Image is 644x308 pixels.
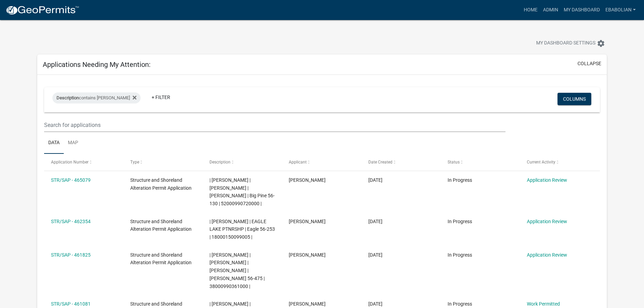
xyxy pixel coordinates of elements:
span: Date Created [368,160,392,165]
span: My Dashboard Settings [536,39,595,48]
button: My Dashboard Settingssettings [531,37,611,50]
a: + Filter [146,91,176,103]
span: John Weller [289,177,326,183]
span: Description [209,160,231,165]
a: STR/SAP - 462354 [51,219,91,224]
a: STR/SAP - 461825 [51,252,91,258]
a: ebabolian [603,3,638,17]
a: Home [521,3,540,17]
span: In Progress [448,252,472,258]
span: Status [448,160,460,165]
span: Structure and Shoreland Alteration Permit Application [130,177,192,191]
span: 08/08/2025 [368,301,382,307]
a: Admin [540,3,561,17]
span: 08/11/2025 [368,252,382,258]
a: Map [64,132,82,154]
span: Roger Lee Hahn [289,219,326,224]
a: Application Review [527,177,567,183]
span: 08/11/2025 [368,219,382,224]
a: My Dashboard [561,3,603,17]
datatable-header-cell: Date Created [362,154,441,170]
button: Columns [558,93,591,105]
input: Search for applications [44,118,505,132]
span: In Progress [448,177,472,183]
span: Current Activity [527,160,555,165]
span: | Eric Babolian | BRYAN W ZEPPER | KAREN E ZEPPER | Big Pine 56-130 | 52000990720000 | [209,177,275,206]
a: STR/SAP - 465079 [51,177,91,183]
span: | Eric Babolian | RYAN M JOHNSON | ERIN E JOHNSON | Pickerel 56-475 | 38000990361000 | [209,252,265,289]
span: Applicant [289,160,307,165]
span: Type [130,160,139,165]
span: Structure and Shoreland Alteration Permit Application [130,252,192,266]
span: Structure and Shoreland Alteration Permit Application [130,219,192,232]
span: Thomas Heisler [289,301,326,307]
datatable-header-cell: Type [124,154,203,170]
span: | Eric Babolian | EAGLE LAKE PTNRSHP | Eagle 56-253 | 18000150099005 | [209,219,275,240]
datatable-header-cell: Description [203,154,282,170]
datatable-header-cell: Application Number [44,154,123,170]
h5: Applications Needing My Attention: [43,60,151,69]
datatable-header-cell: Applicant [282,154,361,170]
a: Application Review [527,252,567,258]
span: 08/18/2025 [368,177,382,183]
i: settings [597,39,605,48]
a: Work Permitted [527,301,560,307]
span: Application Number [51,160,89,165]
span: In Progress [448,219,472,224]
span: In Progress [448,301,472,307]
a: STR/SAP - 461081 [51,301,91,307]
a: Data [44,132,64,154]
a: Application Review [527,219,567,224]
span: Description [57,95,79,100]
datatable-header-cell: Current Activity [520,154,600,170]
datatable-header-cell: Status [441,154,520,170]
button: collapse [577,60,601,67]
span: Ryan [289,252,326,258]
div: contains [PERSON_NAME] [52,92,141,103]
